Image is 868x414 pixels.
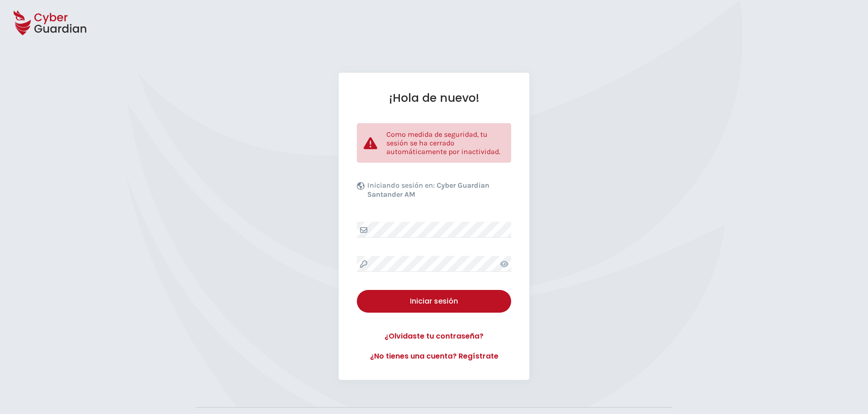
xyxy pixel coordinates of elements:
p: Iniciando sesión en: [367,181,509,204]
div: Iniciar sesión [364,296,504,307]
a: ¿Olvidaste tu contraseña? [357,331,511,342]
h1: ¡Hola de nuevo! [357,91,511,105]
p: Como medida de seguridad, tu sesión se ha cerrado automáticamente por inactividad. [386,130,504,156]
button: Iniciar sesión [357,290,511,313]
a: ¿No tienes una cuenta? Regístrate [357,351,511,362]
b: Cyber Guardian Santander AM [367,181,489,199]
